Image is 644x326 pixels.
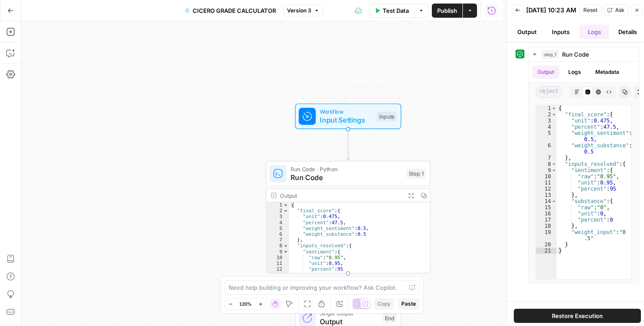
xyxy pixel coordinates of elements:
span: Publish [437,6,457,15]
div: 9 [536,167,557,173]
div: 3 [536,118,557,124]
div: 20 [536,242,557,248]
g: Edge from start to step_1 [346,129,349,160]
span: 120% [239,300,252,307]
div: 18 [536,223,557,229]
span: Version 3 [287,7,311,15]
div: 5 [266,226,289,231]
span: Workflow [320,107,372,116]
div: 19 [536,229,557,242]
div: 6 [536,142,557,155]
div: 2 [536,111,557,118]
button: Reset [579,4,601,16]
div: 8 [536,161,557,167]
div: Output [280,191,401,199]
div: 3 [266,214,289,220]
span: Copy [377,300,391,308]
div: 6 [266,231,289,237]
span: Paste [401,300,416,308]
span: Toggle code folding, rows 9 through 13 [551,167,556,173]
div: 13 [266,272,289,278]
div: 4 [266,220,289,226]
button: Output [512,25,542,39]
span: CICERO GRADE CALCULATOR [193,6,276,15]
div: 10 [266,255,289,261]
span: Restore Execution [552,311,603,320]
span: Run Code [291,172,402,183]
button: Test Data [369,4,414,18]
span: Toggle code folding, rows 8 through 20 [551,161,556,167]
div: 10 [536,173,557,180]
div: 12 [536,186,557,192]
span: Test Data [383,6,409,15]
span: object [535,86,563,98]
div: 21 [536,248,557,254]
div: 14 [536,198,557,204]
button: Copy [374,298,394,310]
div: 7 [536,155,557,161]
span: Input Settings [320,115,372,125]
div: 12 [266,267,289,272]
div: 13 [536,192,557,198]
button: Restore Execution [514,309,641,323]
span: Toggle code folding, rows 9 through 13 [283,249,288,255]
div: WorkflowInput SettingsInputsTest Step [266,104,431,129]
span: Toggle code folding, rows 14 through 18 [551,198,556,204]
div: 16 [536,211,557,217]
button: Logs [579,25,609,39]
div: End [383,313,396,323]
div: 2 [266,208,289,214]
span: Toggle code folding, rows 2 through 7 [551,111,556,118]
div: Run Code · PythonRun CodeStep 1Output{ "final_score":{ "unit":0.475, "percent":47.5, "weight_sent... [266,161,431,273]
div: 1 [536,105,557,111]
div: 9 [266,249,289,255]
button: Inputs [546,25,576,39]
div: Step 1 [407,169,426,179]
span: Toggle code folding, rows 2 through 7 [283,208,288,214]
button: Version 3 [283,5,323,16]
button: Logs [563,65,586,79]
div: 1 [266,202,289,208]
div: 11 [266,261,289,266]
span: Toggle code folding, rows 8 through 20 [283,243,288,249]
div: 7 [266,238,289,243]
span: Run Code [562,50,589,59]
button: Metadata [590,65,625,79]
button: CICERO GRADE CALCULATOR [179,4,281,18]
span: Toggle code folding, rows 1 through 21 [551,105,556,111]
button: Output [532,65,559,79]
div: Inputs [377,111,396,121]
div: 5 [536,130,557,142]
span: Reset [583,6,597,14]
button: Ask [603,4,628,16]
button: Publish [432,4,462,18]
span: Run Code · Python [291,165,402,173]
span: step_1 [542,50,559,59]
div: 15 [536,204,557,211]
div: 8 [266,243,289,249]
button: Paste [398,298,419,310]
span: Toggle code folding, rows 1 through 21 [283,202,288,208]
div: 11 [536,180,557,186]
span: Ask [615,6,625,14]
div: 4 [536,124,557,130]
div: 17 [536,217,557,223]
button: Details [613,25,643,39]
